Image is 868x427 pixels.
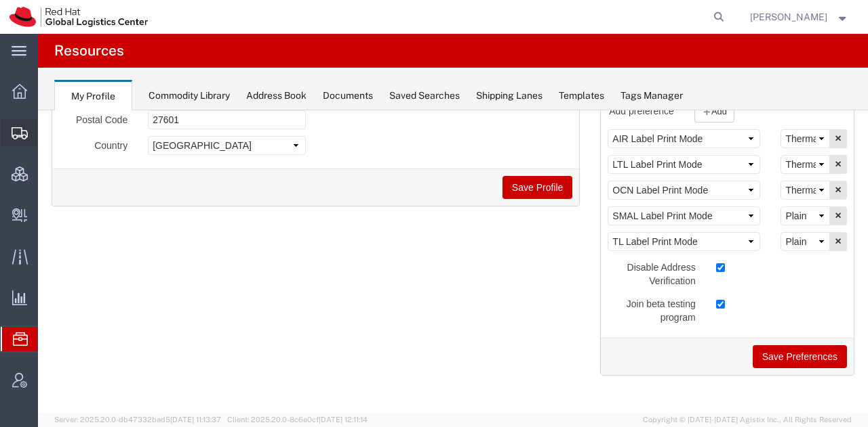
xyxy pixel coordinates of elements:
h4: Resources [54,34,124,68]
span: Kirk Newcross [750,9,827,24]
div: Templates [559,89,604,103]
span: Client: 2025.20.0-8c6e0cf [227,415,368,424]
span: Copyright © [DATE]-[DATE] Agistix Inc., All Rights Reserved [643,414,852,426]
button: [PERSON_NAME] [749,9,850,25]
div: Shipping Lanes [476,89,542,103]
label: Join beta testing program [559,184,667,214]
span: Server: 2025.20.0-db47332bad5 [54,415,221,424]
button: Save Preferences [715,235,809,258]
div: Tags Manager [620,89,683,103]
div: Saved Searches [389,89,460,103]
img: logo [9,7,148,27]
span: [DATE] 11:13:37 [170,415,221,424]
div: Address Book [246,89,307,103]
div: Commodity Library [149,89,230,103]
iframe: FS Legacy Container [38,110,868,413]
label: Disable Address Verification [559,148,667,177]
div: My Profile [54,80,132,111]
div: Documents [323,89,373,103]
span: [DATE] 12:11:14 [319,415,368,424]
